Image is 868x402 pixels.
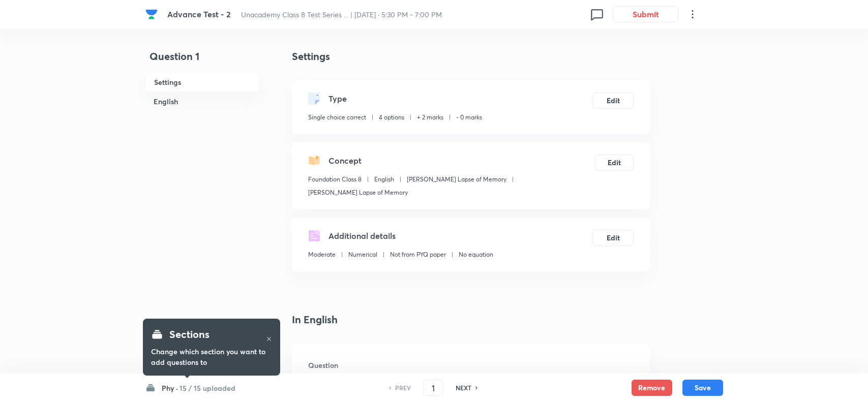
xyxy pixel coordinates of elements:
h4: In English [292,312,650,327]
button: Save [682,380,723,396]
button: Remove [632,380,672,396]
h4: Question 1 [145,49,259,72]
p: [PERSON_NAME] Lapse of Memory [407,175,506,184]
p: No equation [459,250,493,259]
p: Not from PYQ paper [390,250,446,259]
button: Edit [593,230,634,246]
h6: English [145,92,259,111]
h4: Sections [169,327,209,342]
span: Advance Test - 2 [167,9,231,19]
p: + 2 marks [417,113,443,122]
h6: Settings [145,72,259,92]
p: [PERSON_NAME] Lapse of Memory [308,188,408,197]
img: Company Logo [145,8,158,20]
button: Submit [613,6,678,22]
img: questionConcept.svg [308,154,320,167]
h5: Type [328,92,347,105]
h4: Settings [292,49,650,64]
p: English [374,175,394,184]
h6: PREV [395,383,411,392]
p: Moderate [308,250,336,259]
p: Foundation Class 8 [308,175,362,184]
p: Single choice correct [308,113,366,122]
img: questionType.svg [308,92,320,105]
p: Numerical [348,250,377,259]
h6: NEXT [456,383,471,392]
h6: 15 / 15 uploaded [179,383,235,393]
a: Company Logo [145,8,160,20]
h5: Additional details [328,230,396,242]
p: - 0 marks [456,113,482,122]
span: Unacademy Class 8 Test Series ... | [DATE] · 5:30 PM - 7:00 PM [241,10,442,19]
h5: Concept [328,154,362,167]
button: Edit [595,154,633,171]
button: Edit [593,92,634,109]
h6: Question [308,360,634,370]
img: questionDetails.svg [308,230,320,242]
h6: Phy · [162,383,178,393]
p: 4 options [379,113,404,122]
h6: Change which section you want to add questions to [151,346,272,367]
